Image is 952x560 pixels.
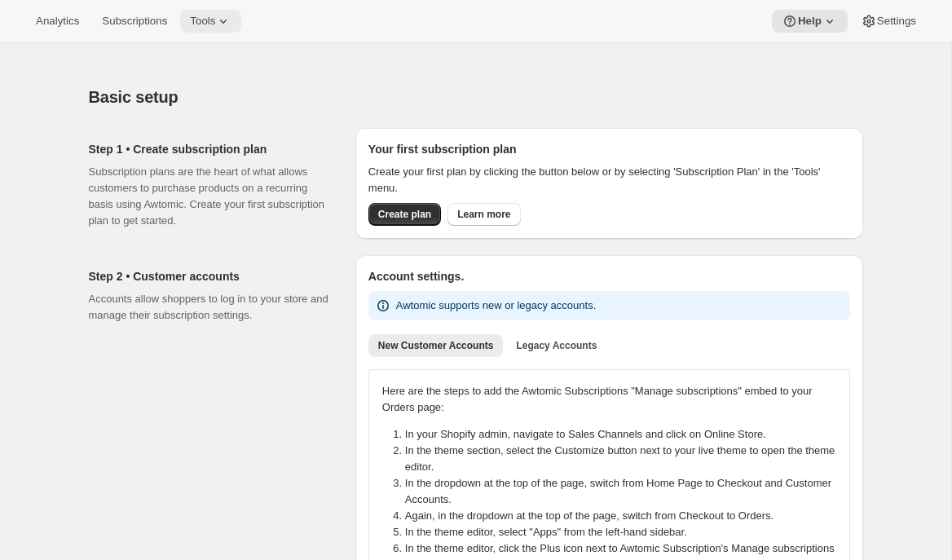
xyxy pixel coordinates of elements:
[506,334,606,357] button: Legacy Accounts
[877,15,916,28] span: Settings
[378,208,431,221] span: Create plan
[89,164,329,229] p: Subscription plans are the heart of what allows customers to purchase products on a recurring bas...
[798,15,822,28] span: Help
[447,203,520,226] a: Learn more
[457,208,510,221] span: Learn more
[368,268,850,284] h2: Account settings.
[368,334,504,357] button: New Customer Accounts
[92,10,177,33] button: Subscriptions
[368,141,850,157] h2: Your first subscription plan
[368,203,441,226] button: Create plan
[89,268,329,284] h2: Step 2 • Customer accounts
[516,339,597,352] span: Legacy Accounts
[26,10,89,33] button: Analytics
[180,10,241,33] button: Tools
[405,475,846,508] li: In the dropdown at the top of the page, switch from Home Page to Checkout and Customer Accounts.
[368,164,850,196] p: Create your first plan by clicking the button below or by selecting 'Subscription Plan' in the 'T...
[102,15,167,28] span: Subscriptions
[89,88,178,106] span: Basic setup
[382,383,836,416] p: Here are the steps to add the Awtomic Subscriptions "Manage subscriptions" embed to your Orders p...
[89,141,329,157] h2: Step 1 • Create subscription plan
[89,291,329,324] p: Accounts allow shoppers to log in to your store and manage their subscription settings.
[772,10,848,33] button: Help
[405,426,846,443] li: In your Shopify admin, navigate to Sales Channels and click on Online Store.
[36,15,79,28] span: Analytics
[396,298,596,314] p: Awtomic supports new or legacy accounts.
[851,10,926,33] button: Settings
[405,443,846,475] li: In the theme section, select the Customize button next to your live theme to open the theme editor.
[405,508,846,524] li: Again, in the dropdown at the top of the page, switch from Checkout to Orders.
[378,339,494,352] span: New Customer Accounts
[190,15,215,28] span: Tools
[405,524,846,540] li: In the theme editor, select "Apps" from the left-hand sidebar.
